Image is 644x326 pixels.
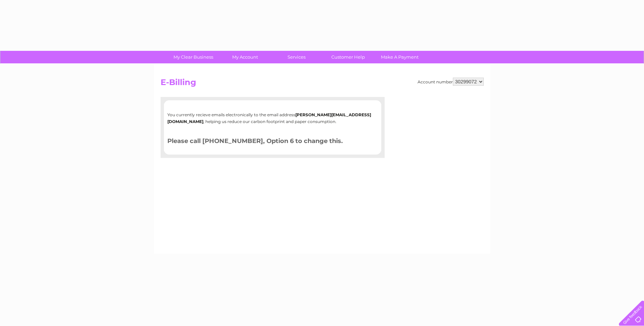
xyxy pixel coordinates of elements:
h2: E-Billing [161,78,484,90]
p: You currently recieve emails electronically to the email address , helping us reduce our carbon f... [167,111,378,124]
a: My Account [217,51,273,63]
a: Services [269,51,325,63]
a: Customer Help [320,51,376,63]
div: Account number [418,78,484,86]
h3: Please call [PHONE_NUMBER], Option 6 to change this. [167,136,378,148]
b: [PERSON_NAME][EMAIL_ADDRESS][DOMAIN_NAME] [167,112,371,124]
a: Make A Payment [372,51,428,63]
a: My Clear Business [165,51,221,63]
